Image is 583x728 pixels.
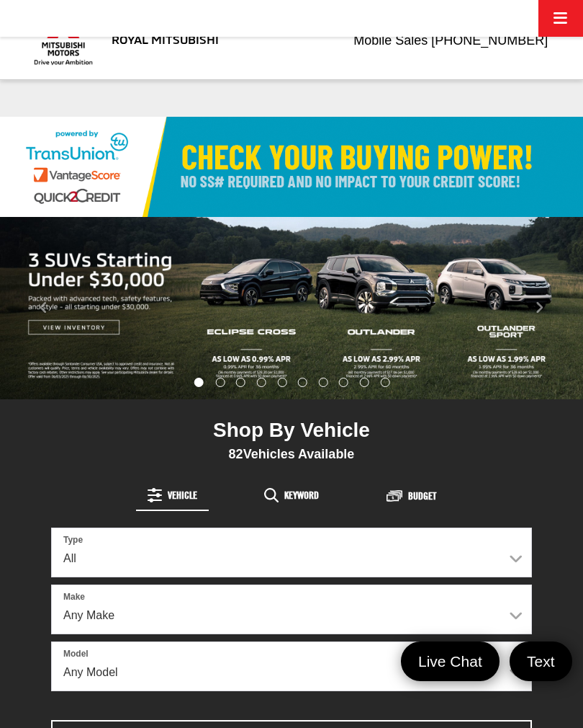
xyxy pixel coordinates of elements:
[380,378,389,387] li: Go to slide number 10.
[112,32,219,46] h3: Royal Mitsubishi
[318,378,327,387] li: Go to slide number 7.
[229,447,243,461] span: 82
[236,378,245,387] li: Go to slide number 3.
[63,534,83,546] label: Type
[215,378,225,387] li: Go to slide number 2.
[431,33,548,48] span: [PHONE_NUMBER]
[401,642,500,681] a: Live Chat
[51,418,532,446] div: Shop By Vehicle
[63,591,85,603] label: Make
[257,378,266,387] li: Go to slide number 4.
[353,33,428,48] span: Mobile Sales
[277,378,286,387] li: Go to slide number 5.
[194,378,204,387] li: Go to slide number 1.
[510,642,572,681] a: Text
[520,652,562,671] span: Text
[31,9,96,66] img: Mitsubishi
[63,648,89,660] label: Model
[51,446,532,462] div: Vehicles Available
[411,652,489,671] span: Live Chat
[168,490,197,500] span: Vehicle
[284,490,319,500] span: Keyword
[360,378,369,387] li: Go to slide number 9.
[339,378,348,387] li: Go to slide number 8.
[408,491,436,501] span: Budget
[298,378,307,387] li: Go to slide number 6.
